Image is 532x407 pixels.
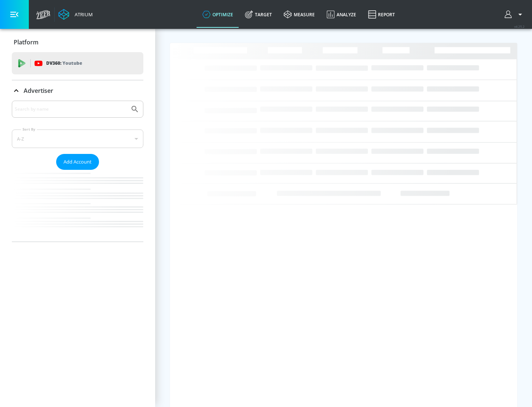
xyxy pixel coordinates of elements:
div: Atrium [72,11,93,18]
p: Platform [14,38,38,46]
a: measure [278,1,321,28]
nav: list of Advertiser [12,170,143,242]
a: Atrium [58,9,93,20]
div: Advertiser [12,80,143,101]
div: Advertiser [12,101,143,242]
p: Advertiser [24,87,53,95]
button: Add Account [56,154,99,170]
span: Add Account [64,158,92,166]
a: Target [239,1,278,28]
div: A-Z [12,129,143,148]
a: optimize [197,1,239,28]
a: Report [362,1,401,28]
p: DV360: [46,59,82,67]
label: Sort By [21,127,37,132]
input: Search by name [15,104,127,114]
p: Youtube [62,59,82,67]
a: Analyze [321,1,362,28]
div: Platform [12,32,143,53]
span: v 4.25.2 [514,24,525,28]
div: DV360: Youtube [12,52,143,74]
